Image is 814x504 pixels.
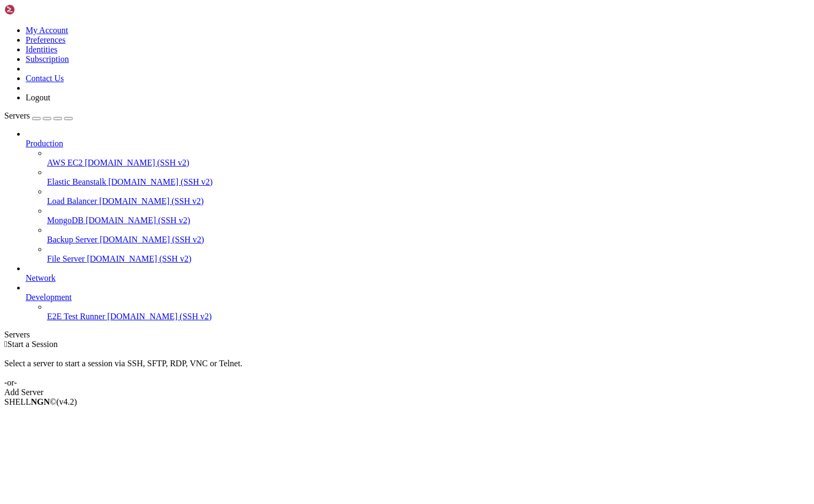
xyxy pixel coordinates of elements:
[108,177,213,186] span: [DOMAIN_NAME] (SSH v2)
[4,111,30,120] span: Servers
[47,216,83,225] span: MongoDB
[47,302,810,321] li: E2E Test Runner [DOMAIN_NAME] (SSH v2)
[47,168,810,187] li: Elastic Beanstalk [DOMAIN_NAME] (SSH v2)
[47,206,810,225] li: MongoDB [DOMAIN_NAME] (SSH v2)
[4,397,77,406] span: SHELL ©
[26,74,64,83] a: Contact Us
[47,254,810,264] a: File Server [DOMAIN_NAME] (SSH v2)
[47,235,810,245] a: Backup Server [DOMAIN_NAME] (SSH v2)
[47,148,810,168] li: AWS EC2 [DOMAIN_NAME] (SSH v2)
[26,35,66,44] a: Preferences
[4,340,7,349] span: 
[47,225,810,245] li: Backup Server [DOMAIN_NAME] (SSH v2)
[107,312,212,321] span: [DOMAIN_NAME] (SSH v2)
[85,216,190,225] span: [DOMAIN_NAME] (SSH v2)
[47,177,106,186] span: Elastic Beanstalk
[47,158,810,168] a: AWS EC2 [DOMAIN_NAME] (SSH v2)
[26,139,810,148] a: Production
[4,111,73,120] a: Servers
[57,397,77,406] span: 4.2.0
[26,273,810,283] a: Network
[26,54,69,64] a: Subscription
[7,340,58,349] span: Start a Session
[26,293,810,302] a: Development
[26,26,68,35] a: My Account
[4,349,810,388] div: Select a server to start a session via SSH, SFTP, RDP, VNC or Telnet. -or-
[47,245,810,264] li: File Server [DOMAIN_NAME] (SSH v2)
[87,254,192,263] span: [DOMAIN_NAME] (SSH v2)
[31,397,50,406] b: NGN
[99,196,204,206] span: [DOMAIN_NAME] (SSH v2)
[26,264,810,283] li: Network
[26,45,58,54] a: Identities
[47,158,83,167] span: AWS EC2
[100,235,205,244] span: [DOMAIN_NAME] (SSH v2)
[4,330,810,340] div: Servers
[47,187,810,206] li: Load Balancer [DOMAIN_NAME] (SSH v2)
[26,283,810,321] li: Development
[26,93,50,102] a: Logout
[47,235,98,244] span: Backup Server
[47,312,105,321] span: E2E Test Runner
[47,177,810,187] a: Elastic Beanstalk [DOMAIN_NAME] (SSH v2)
[26,273,56,282] span: Network
[47,254,85,263] span: File Server
[26,139,63,148] span: Production
[47,196,810,206] a: Load Balancer [DOMAIN_NAME] (SSH v2)
[47,196,97,206] span: Load Balancer
[85,158,190,167] span: [DOMAIN_NAME] (SSH v2)
[47,312,810,321] a: E2E Test Runner [DOMAIN_NAME] (SSH v2)
[47,216,810,225] a: MongoDB [DOMAIN_NAME] (SSH v2)
[4,388,810,397] div: Add Server
[4,4,66,15] img: Shellngn
[26,293,72,302] span: Development
[26,129,810,264] li: Production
